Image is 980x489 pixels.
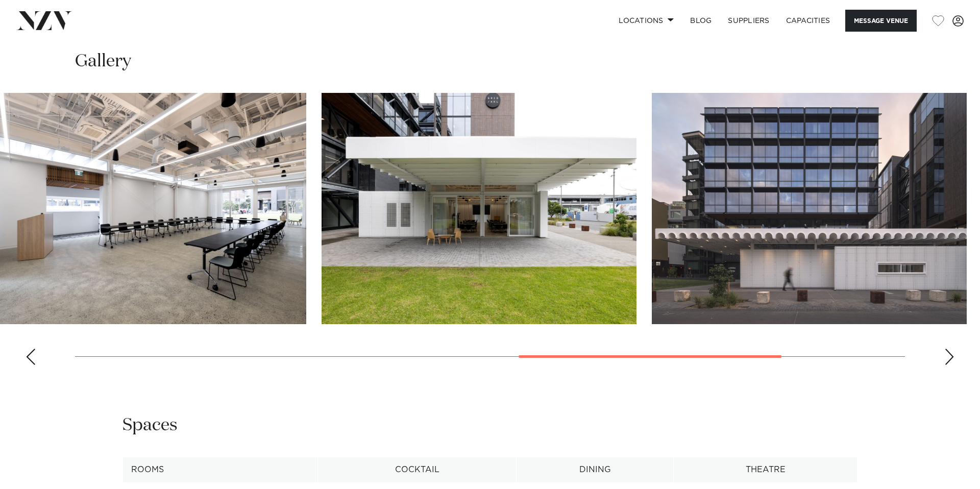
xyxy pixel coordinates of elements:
[122,414,178,437] h2: Spaces
[318,457,517,482] th: Cocktail
[778,10,839,32] a: Capacities
[517,457,674,482] th: Dining
[845,10,917,32] button: Message Venue
[652,93,967,324] swiper-slide: 7 / 8
[682,10,720,32] a: BLOG
[322,93,636,324] swiper-slide: 6 / 8
[123,457,318,482] th: Rooms
[610,10,682,32] a: Locations
[674,457,857,482] th: Theatre
[16,11,72,30] img: nzv-logo.png
[720,10,777,32] a: SUPPLIERS
[75,50,131,73] h2: Gallery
